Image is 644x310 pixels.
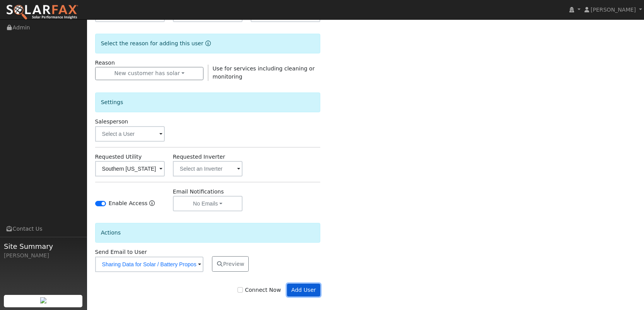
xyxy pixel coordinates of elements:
button: New customer has solar [95,67,204,80]
input: No Email [95,257,204,272]
span: Use for services including cleaning or monitoring [213,65,315,80]
label: Reason [95,59,115,67]
input: Select a User [95,126,165,142]
a: Reason for new user [203,40,211,46]
label: Enable Access [109,199,148,207]
div: [PERSON_NAME] [4,252,83,260]
input: Select an Inverter [173,161,243,176]
label: Requested Utility [95,153,142,161]
span: Site Summary [4,241,83,252]
input: Select a Utility [95,161,165,176]
button: Add User [287,284,321,297]
input: Connect Now [237,287,243,293]
img: SolarFax [6,4,79,21]
label: Connect Now [237,286,281,294]
div: Actions [95,223,321,243]
label: Salesperson [95,118,128,126]
div: Settings [95,92,321,112]
a: Enable Access [149,199,155,211]
label: Email Notifications [173,188,224,196]
button: Preview [212,256,249,272]
label: Send Email to User [95,248,147,256]
span: [PERSON_NAME] [591,7,636,13]
label: Requested Inverter [173,153,225,161]
button: No Emails [173,196,243,211]
img: retrieve [40,297,46,303]
div: Select the reason for adding this user [95,34,321,53]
